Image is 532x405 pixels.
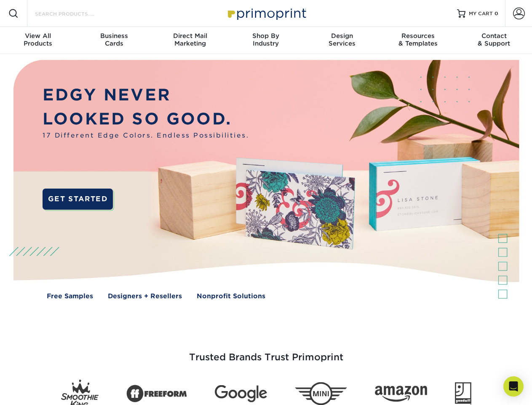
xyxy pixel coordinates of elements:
a: Shop ByIndustry [228,27,304,54]
div: Industry [228,32,304,47]
a: DesignServices [304,27,380,54]
span: Design [304,32,380,40]
a: Nonprofit Solutions [197,292,265,301]
div: Cards [76,32,152,47]
span: 17 Different Edge Colors. Endless Possibilities. [43,131,249,140]
div: Marketing [152,32,228,47]
div: & Support [456,32,532,47]
a: Designers + Resellers [108,292,182,301]
a: GET STARTED [43,189,113,210]
p: LOOKED SO GOOD. [43,107,249,131]
img: Primoprint [224,4,308,22]
img: Amazon [375,386,427,402]
span: 0 [495,11,498,16]
span: Business [76,32,152,40]
div: Open Intercom Messenger [503,376,524,397]
input: SEARCH PRODUCTS..... [34,8,116,19]
a: Free Samples [47,292,93,301]
img: Google [215,385,267,402]
span: MY CART [469,10,493,17]
div: & Templates [380,32,456,47]
span: Contact [456,32,532,40]
h3: Trusted Brands Trust Primoprint [20,332,513,373]
p: EDGY NEVER [43,83,249,107]
span: Resources [380,32,456,40]
a: BusinessCards [76,27,152,54]
span: Shop By [228,32,304,40]
a: Direct MailMarketing [152,27,228,54]
img: Goodwill [455,382,471,405]
iframe: Google Customer Reviews [2,379,72,402]
div: Services [304,32,380,47]
a: Resources& Templates [380,27,456,54]
a: Contact& Support [456,27,532,54]
span: Direct Mail [152,32,228,40]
